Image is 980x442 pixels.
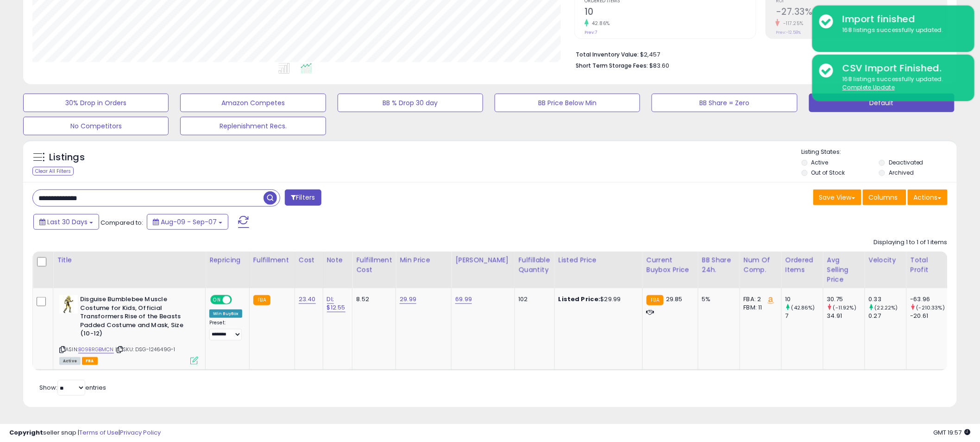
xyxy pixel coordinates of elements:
div: Num of Comp. [744,255,778,275]
button: Last 30 Days [33,214,99,230]
div: 0.27 [869,312,906,320]
small: Prev: 7 [584,30,597,35]
div: 0.33 [869,295,906,303]
div: [PERSON_NAME] [455,255,510,265]
small: (22.22%) [875,304,898,311]
button: Filters [285,189,321,206]
div: FBM: 11 [744,303,774,312]
a: 23.40 [299,295,316,304]
small: (42.86%) [792,304,815,311]
div: Min Price [400,255,447,265]
div: Note [327,255,349,265]
button: 30% Drop in Orders [23,94,169,112]
button: BB Share = Zero [652,94,797,112]
span: OFF [231,296,245,304]
div: Fulfillable Quantity [519,255,551,275]
span: Compared to: [101,218,143,227]
span: Aug-09 - Sep-07 [161,217,217,227]
span: ON [211,296,223,304]
div: Displaying 1 to 1 of 1 items [874,238,948,247]
a: B09BRGBMCN [78,346,114,354]
div: -20.61 [911,312,948,320]
div: Clear All Filters [32,167,74,176]
button: Actions [908,189,948,205]
button: Replenishment Recs. [180,117,326,135]
div: Preset: [209,320,242,341]
li: $2,457 [576,48,941,59]
span: $83.60 [649,61,669,70]
div: Current Buybox Price [647,255,694,275]
div: Cost [299,255,319,265]
div: Velocity [869,255,903,265]
div: 102 [519,295,547,303]
button: Columns [863,189,906,205]
div: CSV Import Finished. [836,62,967,75]
button: Save View [813,189,861,205]
span: 2025-10-8 19:57 GMT [934,428,971,437]
div: 168 listings successfully updated. [836,75,967,92]
b: Listed Price: [559,295,601,303]
b: Disguise Bumblebee Muscle Costume for Kids, Official Transformers Rise of the Beasts Padded Costu... [80,295,193,341]
h2: -27.33% [776,6,947,19]
div: 168 listings successfully updated. [836,26,967,35]
div: BB Share 24h. [702,255,736,275]
div: 8.52 [356,295,389,303]
small: FBA [647,295,664,305]
h5: Listings [49,151,85,164]
h2: 10 [584,6,756,19]
span: Show: entries [39,383,106,392]
div: seller snap | | [9,429,161,437]
strong: Copyright [9,428,43,437]
div: 5% [702,295,733,303]
a: DI; $12.55 [327,295,346,312]
button: Amazon Competes [180,94,326,112]
label: Archived [889,169,914,177]
div: 30.75 [827,295,865,303]
span: All listings currently available for purchase on Amazon [59,357,81,365]
span: Last 30 Days [47,217,88,227]
small: -117.25% [780,20,804,27]
div: Avg Selling Price [827,255,861,284]
u: Complete Update [842,83,895,91]
div: Win BuyBox [209,309,242,318]
div: 7 [785,312,823,320]
div: $29.99 [559,295,635,303]
div: Title [57,255,201,265]
label: Deactivated [889,158,923,166]
span: Columns [869,193,898,202]
div: 10 [785,295,823,303]
small: Prev: -12.58% [776,30,801,35]
p: Listing States: [802,148,957,157]
button: Aug-09 - Sep-07 [147,214,228,230]
button: BB % Drop 30 day [338,94,483,112]
div: 34.91 [827,312,865,320]
button: Default [809,94,955,112]
div: -63.96 [911,295,948,303]
label: Out of Stock [811,169,845,177]
button: BB Price Below Min [495,94,640,112]
div: Total Profit [911,255,944,275]
b: Short Term Storage Fees: [576,62,648,69]
div: Listed Price [559,255,639,265]
b: Total Inventory Value: [576,51,639,58]
span: | SKU: DSG-124649G-1 [115,346,175,353]
div: Fulfillment [253,255,291,265]
div: FBA: 2 [744,295,774,303]
div: Repricing [209,255,245,265]
div: ASIN: [59,295,198,364]
small: FBA [253,295,270,305]
div: Ordered Items [785,255,819,275]
a: 29.99 [400,295,416,304]
small: (-11.92%) [833,304,856,311]
div: Fulfillment Cost [356,255,392,275]
a: Terms of Use [79,428,119,437]
a: 69.99 [455,295,472,304]
span: 29.85 [666,295,683,303]
small: 42.86% [589,20,610,27]
small: (-210.33%) [917,304,945,311]
button: No Competitors [23,117,169,135]
span: FBA [82,357,98,365]
label: Active [811,158,829,166]
div: Import finished [836,13,967,26]
img: 41AnS8v5LFL._SL40_.jpg [59,295,78,314]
